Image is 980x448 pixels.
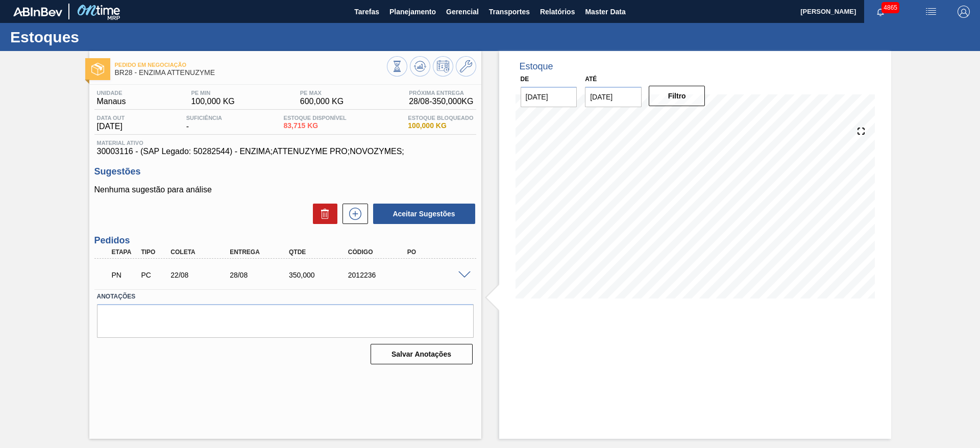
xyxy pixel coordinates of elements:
h1: Estoques [10,31,191,43]
span: Master Data [585,6,625,18]
button: Notificações [864,5,897,19]
img: Ícone [91,63,104,76]
span: Estoque Bloqueado [408,115,473,121]
span: 30003116 - (SAP Legado: 50282544) - ENZIMA;ATTENUZYME PRO;NOVOZYMES; [97,147,474,156]
div: Excluir Sugestões [308,204,337,224]
button: Programar Estoque [433,56,453,77]
span: 4865 [881,2,899,13]
label: Anotações [97,289,474,304]
button: Ir ao Master Data / Geral [456,56,476,77]
button: Atualizar Gráfico [410,56,430,77]
div: Etapa [109,248,140,256]
p: PN [112,271,137,279]
span: Transportes [489,6,530,18]
div: Qtde [286,248,353,256]
div: PO [405,248,471,256]
div: Entrega [227,248,293,256]
button: Aceitar Sugestões [373,204,475,224]
div: 2012236 [346,271,412,279]
span: 83,715 KG [284,122,347,130]
input: dd/mm/yyyy [521,87,577,107]
div: Coleta [168,248,234,256]
button: Filtro [649,86,705,106]
span: Unidade [97,90,126,96]
div: 22/08/2025 [168,271,234,279]
span: 28/08 - 350,000 KG [409,97,473,106]
div: Pedido em Negociação [109,264,140,286]
h3: Pedidos [94,235,476,246]
span: Próxima Entrega [409,90,473,96]
span: Manaus [97,97,126,106]
label: De [521,76,529,83]
span: PE MAX [300,90,344,96]
span: BR28 - ENZIMA ATTENUZYME [115,69,387,77]
div: - [184,115,225,131]
h3: Sugestões [94,166,476,177]
label: Até [585,76,597,83]
span: Data out [97,115,125,121]
span: Material ativo [97,140,474,146]
button: Salvar Anotações [371,344,473,364]
p: Nenhuma sugestão para análise [94,185,476,194]
span: Tarefas [354,6,379,18]
div: Aceitar Sugestões [368,203,476,225]
span: Relatórios [540,6,575,18]
img: userActions [925,6,937,18]
span: Gerencial [446,6,479,18]
span: Planejamento [389,6,436,18]
button: Visão Geral dos Estoques [387,56,407,77]
span: [DATE] [97,122,125,131]
div: 350,000 [286,271,353,279]
div: Tipo [138,248,169,256]
div: Código [346,248,412,256]
div: Estoque [520,61,553,72]
img: TNhmsLtSVTkK8tSr43FrP2fwEKptu5GPRR3wAAAABJRU5ErkJggg== [13,7,62,16]
span: Estoque Disponível [284,115,347,121]
span: 100,000 KG [408,122,473,130]
span: 600,000 KG [300,97,344,106]
span: Pedido em Negociação [115,62,387,68]
span: Suficiência [186,115,222,121]
input: dd/mm/yyyy [585,87,642,107]
div: Nova sugestão [337,204,368,224]
span: 100,000 KG [191,97,234,106]
span: PE MIN [191,90,234,96]
div: Pedido de Compra [138,271,169,279]
div: 28/08/2025 [227,271,293,279]
img: Logout [958,6,970,18]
